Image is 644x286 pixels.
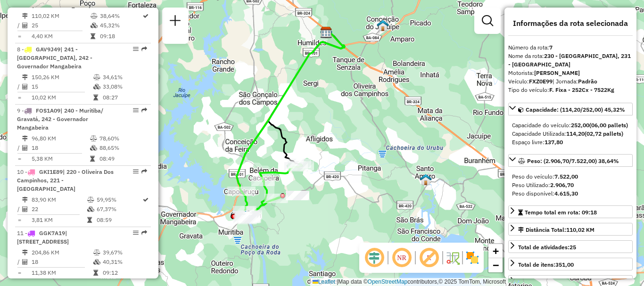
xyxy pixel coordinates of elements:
span: 11 - [17,229,69,245]
strong: 4.615,30 [554,190,578,197]
td: = [17,93,22,102]
strong: 25 [570,244,576,251]
a: Distância Total:110,02 KM [508,223,633,236]
i: Tempo total em rota [87,217,92,223]
span: | [337,278,338,285]
em: Rota exportada [141,46,147,52]
td: 150,26 KM [31,73,93,82]
i: Rota otimizada [143,197,149,203]
span: FOS1A09 [36,107,60,114]
div: Tipo do veículo: [508,86,633,94]
i: Tempo total em rota [93,95,98,100]
strong: (06,00 pallets) [589,122,628,129]
div: Map data © contributors,© 2025 TomTom, Microsoft [310,278,508,286]
a: Total de atividades:25 [508,240,633,253]
i: Total de Atividades [22,23,28,28]
span: 8 - [17,46,92,70]
td: 110,02 KM [31,11,90,21]
td: 3,81 KM [31,215,87,225]
td: 18 [31,257,93,267]
div: Peso disponível: [512,189,629,198]
strong: (02,72 pallets) [585,130,623,137]
a: Nova sessão e pesquisa [166,11,185,33]
td: = [17,268,22,278]
img: Fluxo de ruas [445,250,460,265]
td: 83,90 KM [31,195,87,204]
div: Distância Total: [518,226,594,234]
strong: 137,80 [545,139,563,146]
td: 204,86 KM [31,248,93,257]
td: / [17,143,22,153]
img: Cachoeira [239,210,252,222]
td: / [17,82,22,91]
a: Exibir filtros [478,11,497,30]
i: % de utilização do peso [91,13,98,19]
span: GAV9J49 [36,46,60,53]
i: Tempo total em rota [93,270,98,276]
span: | [STREET_ADDRESS] [17,229,69,245]
td: 39,67% [102,248,147,257]
td: 59,95% [96,195,142,204]
td: / [17,257,22,267]
div: Capacidade: (114,20/252,00) 45,32% [508,117,633,150]
strong: F. Fixa - 252Cx - 7522Kg [549,86,614,93]
td: 33,08% [102,82,147,91]
td: 08:59 [96,215,142,225]
td: 18 [31,143,90,153]
td: 38,64% [99,11,142,21]
span: Exibir rótulo [418,246,440,269]
div: Peso Utilizado: [512,181,629,189]
div: Motorista: [508,69,633,77]
i: Total de Atividades [22,145,28,151]
em: Opções [133,107,139,113]
span: | 241 - [GEOGRAPHIC_DATA], 242 - Governador Mangabeira [17,46,92,70]
div: Capacidade do veículo: [512,121,629,130]
i: % de utilização da cubagem [90,145,97,151]
span: GGK7A19 [39,229,65,237]
span: + [493,245,499,257]
a: Total de itens:351,00 [508,258,633,270]
i: Rota otimizada [143,13,149,19]
td: 11,38 KM [31,268,93,278]
span: | 220 - Oliveira Dos Campinhos, 221 - [GEOGRAPHIC_DATA] [17,168,114,192]
td: 40,31% [102,257,147,267]
a: Tempo total em rota: 09:18 [508,205,633,218]
span: | 240 - Muritiba/ Gravatá, 242 - Governador Mangabeira [17,107,103,131]
span: 10 - [17,168,114,192]
span: 9 - [17,107,103,131]
strong: 7 [549,44,553,51]
a: Leaflet [313,278,335,285]
div: Total de itens: [518,261,574,269]
td: 15 [31,82,93,91]
em: Opções [133,169,139,174]
em: Rota exportada [141,230,147,236]
span: − [493,259,499,271]
i: Tempo total em rota [91,33,95,39]
td: 09:18 [99,32,142,41]
strong: 252,00 [571,122,589,129]
a: Zoom in [488,244,503,258]
td: 10,02 KM [31,93,93,102]
img: PA Santo Amaro [420,173,432,186]
div: Número da rota: [508,43,633,52]
td: 78,60% [99,134,147,143]
td: 08:27 [102,93,147,102]
strong: 7.522,00 [554,173,578,180]
td: 08:49 [99,154,147,163]
i: Distância Total [22,13,28,19]
img: PA Berimbau [377,19,389,32]
span: Peso do veículo: [512,173,578,180]
i: % de utilização da cubagem [87,206,94,212]
td: 25 [31,21,90,30]
em: Opções [133,230,139,236]
td: = [17,32,22,41]
i: Tempo total em rota [90,156,95,162]
span: Ocultar deslocamento [363,246,386,269]
td: 34,61% [102,73,147,82]
em: Rota exportada [141,169,147,174]
i: % de utilização do peso [93,74,100,80]
td: 4,40 KM [31,32,90,41]
a: Peso: (2.906,70/7.522,00) 38,64% [508,154,633,167]
div: Nome da rota: [508,52,633,69]
span: Capacidade: (114,20/252,00) 45,32% [526,106,625,113]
